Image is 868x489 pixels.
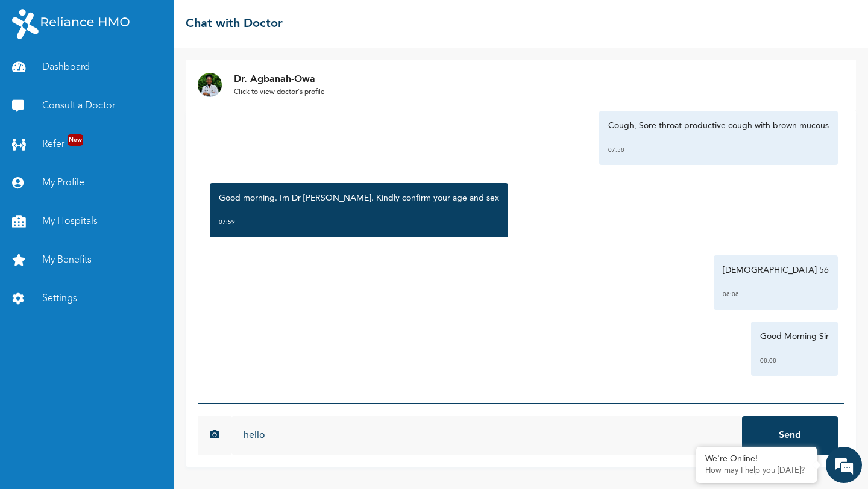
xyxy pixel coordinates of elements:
[760,331,829,343] p: Good Morning Sir
[608,120,829,132] p: Cough, Sore throat productive cough with brown mucous
[70,170,166,292] span: We're online!
[186,15,283,33] h2: Chat with Doctor
[234,89,325,96] u: Click to view doctor's profile
[608,144,829,156] div: 07:58
[760,355,829,367] div: 08:08
[723,264,829,276] p: [DEMOGRAPHIC_DATA] 56
[63,67,203,83] div: Chat with us now
[6,429,118,438] span: Conversation
[12,9,130,39] img: RelianceHMO's Logo
[219,192,499,204] p: Good morning. Im Dr [PERSON_NAME]. Kindly confirm your age and sex
[723,288,829,301] div: 08:08
[219,216,499,228] div: 07:59
[68,134,83,146] span: New
[705,454,808,464] div: We're Online!
[198,6,227,35] div: Minimize live chat window
[231,416,742,455] input: Chat with doctor
[6,366,230,408] textarea: Type your message and hit 'Enter'
[742,416,838,455] button: Send
[705,466,808,476] p: How may I help you today?
[198,73,222,97] img: Dr. undefined`
[22,60,49,90] img: d_794563401_company_1708531726252_794563401
[118,408,230,446] div: FAQs
[234,72,325,87] p: Dr. Agbanah-Owa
